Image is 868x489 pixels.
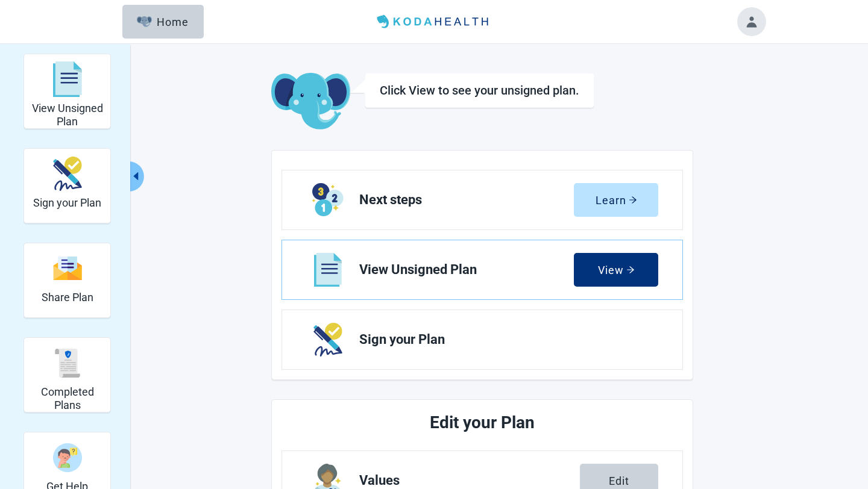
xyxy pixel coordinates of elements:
[53,443,82,472] img: person-question-x68TBcxA.svg
[53,61,82,98] img: svg%3e
[24,54,111,129] div: View Unsigned Plan
[626,266,635,274] span: arrow-right
[359,263,574,277] span: View Unsigned Plan
[574,253,658,287] button: Viewarrow-right
[33,196,101,210] h2: Sign your Plan
[598,264,635,276] div: View
[24,243,111,318] div: Share Plan
[609,475,629,487] div: Edit
[359,473,580,488] span: Values
[372,12,496,31] img: Koda Health
[629,196,637,204] span: arrow-right
[282,240,682,299] a: View View Unsigned Plan section
[122,5,204,39] button: ElephantHome
[380,83,579,98] h1: Click View to see your unsigned plan.
[53,255,82,281] img: svg%3e
[359,193,574,207] span: Next steps
[128,161,143,192] button: Collapse menu
[130,170,141,182] span: caret-left
[137,16,152,27] img: Elephant
[53,349,82,378] img: svg%3e
[24,337,111,413] div: Completed Plans
[282,170,682,229] a: Learn Next steps section
[271,73,350,131] img: Koda Elephant
[359,332,649,347] span: Sign your Plan
[574,183,658,217] button: Learnarrow-right
[282,310,682,369] a: Next Sign your Plan section
[737,7,766,36] button: Toggle account menu
[53,157,82,191] img: make_plan_official-CpYJDfBD.svg
[29,102,105,128] h2: View Unsigned Plan
[327,410,638,436] h2: Edit your Plan
[596,194,637,206] div: Learn
[137,16,189,28] div: Home
[42,291,93,304] h2: Share Plan
[24,148,111,223] div: Sign your Plan
[29,385,105,411] h2: Completed Plans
